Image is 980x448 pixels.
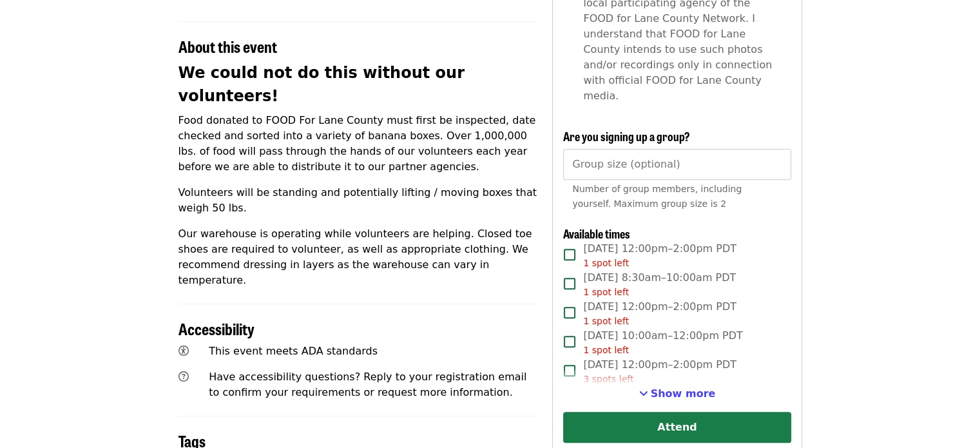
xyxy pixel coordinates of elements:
[583,241,736,270] span: [DATE] 12:00pm–2:00pm PDT
[639,386,716,402] button: See more timeslots
[583,357,736,386] span: [DATE] 12:00pm–2:00pm PDT
[563,149,791,180] input: [object Object]
[178,317,255,340] span: Accessibility
[178,185,537,216] p: Volunteers will be standing and potentially lifting / moving boxes that weigh 50 lbs.
[583,270,736,299] span: [DATE] 8:30am–10:00am PDT
[178,61,537,108] h2: We could not do this without our volunteers!
[178,113,537,175] p: Food donated to FOOD For Lane County must first be inspected, date checked and sorted into a vari...
[563,225,630,242] span: Available times
[178,35,277,57] span: About this event
[583,258,629,268] span: 1 spot left
[583,328,742,357] span: [DATE] 10:00am–12:00pm PDT
[563,412,791,443] button: Attend
[583,287,629,297] span: 1 spot left
[583,374,633,384] span: 3 spots left
[209,345,378,357] span: This event meets ADA standards
[583,345,629,355] span: 1 spot left
[178,371,189,383] i: question-circle icon
[572,184,742,209] span: Number of group members, including yourself. Maximum group size is 2
[178,226,537,288] p: Our warehouse is operating while volunteers are helping. Closed toe shoes are required to volunte...
[178,345,189,357] i: universal-access icon
[209,371,526,398] span: Have accessibility questions? Reply to your registration email to confirm your requirements or re...
[583,316,629,326] span: 1 spot left
[651,387,716,400] span: Show more
[583,299,736,328] span: [DATE] 12:00pm–2:00pm PDT
[563,128,690,144] span: Are you signing up a group?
